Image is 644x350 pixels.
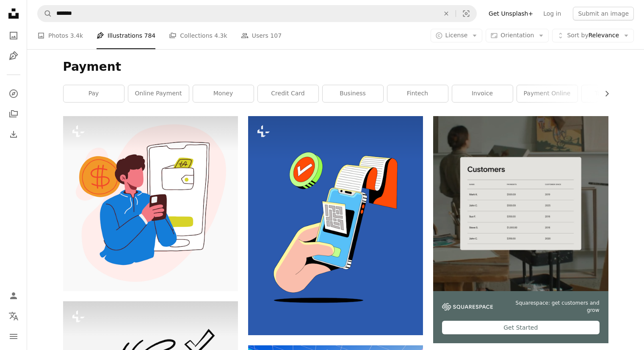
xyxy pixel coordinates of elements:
img: file-1747939142011-51e5cc87e3c9 [442,303,493,311]
a: fintech [387,85,448,102]
a: online payment [128,85,189,102]
a: Users 107 [241,22,282,49]
span: License [445,32,468,39]
a: credit card [258,85,318,102]
button: Visual search [456,6,476,22]
img: file-1747939376688-baf9a4a454ffimage [433,116,608,291]
a: Illustrations [5,47,22,64]
button: Submit an image [573,7,634,20]
a: Collections 4.3k [169,22,227,49]
button: License [431,29,483,42]
a: transaction [582,85,642,102]
button: Search Unsplash [38,6,52,22]
a: Squarespace: get customers and growGet Started [433,116,608,343]
span: Sort by [567,32,588,39]
button: Clear [437,6,456,22]
h1: Payment [63,59,608,75]
button: Sort byRelevance [552,29,634,42]
img: A hand holding a smart phone with a qr code on it [248,116,423,335]
img: A man is looking at his cell phone [63,116,238,291]
a: A man is looking at his cell phone [63,200,238,207]
a: pay [64,85,124,102]
button: scroll list to the right [599,85,608,102]
a: Photos [5,27,22,44]
span: Orientation [500,32,534,39]
span: 107 [270,31,282,40]
div: Get Started [442,321,599,334]
a: Photos 3.4k [37,22,83,49]
span: 4.3k [214,31,227,40]
a: invoice [452,85,513,102]
a: Explore [5,85,22,102]
a: Log in / Sign up [5,287,22,304]
span: Squarespace: get customers and grow [503,300,599,314]
button: Orientation [486,29,549,42]
span: 3.4k [70,31,83,40]
a: A hand holding a smart phone with a qr code on it [248,222,423,229]
a: Log in [538,7,566,20]
span: Relevance [567,31,619,40]
a: money [193,85,254,102]
a: Collections [5,106,22,122]
a: payment online [517,85,578,102]
a: Download History [5,126,22,143]
form: Find visuals sitewide [37,5,477,22]
a: Get Unsplash+ [484,7,538,20]
button: Menu [5,328,22,345]
a: business [323,85,383,102]
button: Language [5,308,22,325]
